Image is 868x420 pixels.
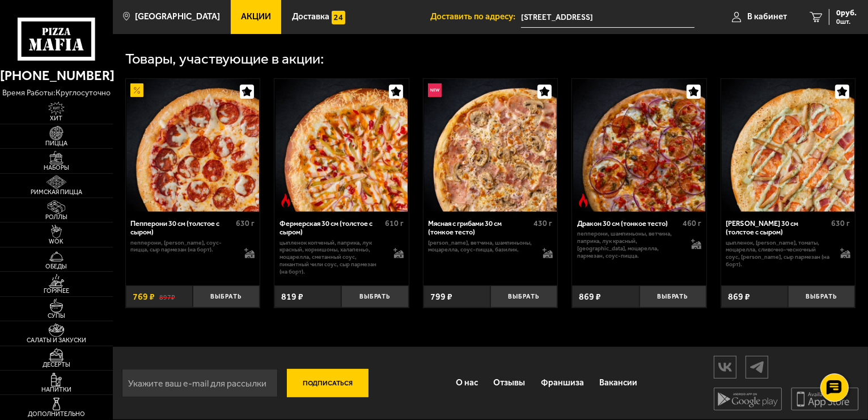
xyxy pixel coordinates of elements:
img: Пепперони 30 см (толстое с сыром) [126,79,259,212]
span: 869 ₽ [728,291,750,302]
span: [GEOGRAPHIC_DATA] [135,12,220,21]
span: 869 ₽ [579,291,601,302]
button: Выбрать [640,285,706,308]
a: Острое блюдоДракон 30 см (тонкое тесто) [572,79,706,212]
img: Новинка [428,83,442,97]
span: 0 шт. [836,18,857,25]
img: Острое блюдо [577,194,590,207]
img: Мясная с грибами 30 см (тонкое тесто) [424,79,557,212]
img: Чикен Ранч 30 см (толстое с сыром) [722,79,854,212]
p: пепперони, шампиньоны, ветчина, паприка, лук красный, [GEOGRAPHIC_DATA], моцарелла, пармезан, соу... [577,230,682,259]
span: 630 г [236,219,255,228]
button: Выбрать [193,285,260,308]
input: Ваш адрес доставки [521,7,695,28]
span: 630 г [832,219,850,228]
img: vk [714,357,736,377]
img: Острое блюдо [279,194,293,207]
span: Доставить по адресу: [430,12,521,21]
a: Франшиза [533,368,592,398]
img: Акционный [130,83,144,97]
div: Пепперони 30 см (толстое с сыром) [130,219,233,237]
p: цыпленок, [PERSON_NAME], томаты, моцарелла, сливочно-чесночный соус, [PERSON_NAME], сыр пармезан ... [726,240,831,268]
a: Вакансии [592,368,646,398]
a: О нас [448,368,486,398]
span: 799 ₽ [430,291,452,302]
p: [PERSON_NAME], ветчина, шампиньоны, моцарелла, соус-пицца, базилик. [428,240,533,254]
a: НовинкаМясная с грибами 30 см (тонкое тесто) [424,79,558,212]
span: Акции [241,12,271,21]
img: 15daf4d41897b9f0e9f617042186c801.svg [332,11,345,24]
img: Фермерская 30 см (толстое с сыром) [276,79,408,212]
span: 0 руб. [836,9,857,17]
a: Чикен Ранч 30 см (толстое с сыром) [721,79,856,212]
span: 460 г [683,219,701,228]
s: 897 ₽ [159,292,175,301]
img: Дракон 30 см (тонкое тесто) [573,79,706,212]
div: Дракон 30 см (тонкое тесто) [577,219,680,228]
p: пепперони, [PERSON_NAME], соус-пицца, сыр пармезан (на борт). [130,240,235,254]
span: 610 г [385,219,404,228]
button: Подписаться [287,369,369,397]
button: Выбрать [341,285,408,308]
span: 769 ₽ [133,291,155,302]
div: Товары, участвующие в акции: [125,52,325,66]
a: АкционныйПепперони 30 см (толстое с сыром) [126,79,260,212]
button: Выбрать [490,285,557,308]
div: Фермерская 30 см (толстое с сыром) [280,219,382,237]
p: цыпленок копченый, паприка, лук красный, корнишоны, халапеньо, моцарелла, сметанный соус, пикантн... [280,240,384,276]
span: 430 г [534,219,553,228]
span: Доставка [292,12,329,21]
div: [PERSON_NAME] 30 см (толстое с сыром) [726,219,828,237]
a: Острое блюдоФермерская 30 см (толстое с сыром) [274,79,409,212]
div: Мясная с грибами 30 см (тонкое тесто) [428,219,531,237]
span: В кабинет [747,12,787,21]
input: Укажите ваш e-mail для рассылки [122,369,278,397]
a: Отзывы [486,368,533,398]
button: Выбрать [788,285,855,308]
img: tg [746,357,768,377]
span: 819 ₽ [281,291,303,302]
